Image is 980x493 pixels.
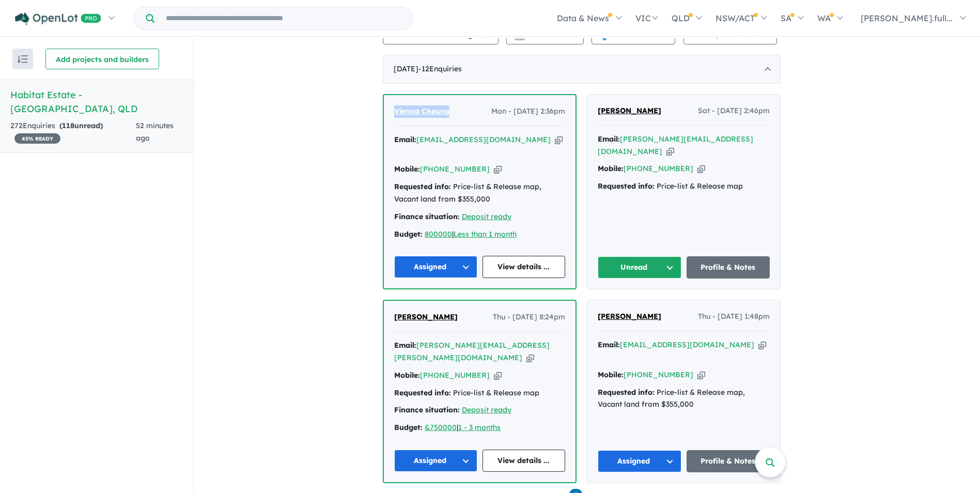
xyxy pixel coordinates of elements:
a: Deposit ready [462,405,511,414]
button: Copy [758,340,766,350]
strong: Email: [598,134,620,144]
strong: ( unread) [59,121,103,130]
span: 118 [62,121,74,130]
a: [PERSON_NAME] [598,105,661,117]
a: [PHONE_NUMBER] [420,371,490,380]
a: [PERSON_NAME] [598,311,661,323]
button: Assigned [394,256,477,278]
div: Price-list & Release map, Vacant land from $355,000 [394,181,565,206]
div: Price-list & Release map, Vacant land from $355,000 [598,387,770,411]
span: [PERSON_NAME] [394,312,458,321]
button: Copy [494,164,502,175]
a: 800000 [425,229,452,239]
a: [EMAIL_ADDRESS][DOMAIN_NAME] [620,340,754,349]
a: [PERSON_NAME][EMAIL_ADDRESS][PERSON_NAME][DOMAIN_NAME] [394,341,550,362]
a: Deposit ready [462,212,511,221]
span: [PERSON_NAME].full... [861,13,953,23]
strong: Budget: [394,229,423,239]
button: Unread [598,256,681,279]
strong: Finance situation: [394,212,460,221]
div: Price-list & Release map [394,387,565,399]
span: 45 % READY [14,133,60,144]
button: Copy [526,352,534,363]
div: | [394,422,565,434]
div: [DATE] [383,55,781,84]
strong: Requested info: [394,388,451,397]
img: sort.svg [18,55,28,63]
span: Mon - [DATE] 2:36pm [491,105,565,118]
a: &750000 [425,423,457,432]
button: Copy [697,369,705,380]
div: | [394,228,565,241]
a: View details ... [483,450,566,472]
strong: Requested info: [598,388,655,397]
strong: Requested info: [598,181,655,191]
a: View details ... [483,256,566,278]
span: 52 minutes ago [136,121,174,143]
a: [PERSON_NAME][EMAIL_ADDRESS][DOMAIN_NAME] [598,134,753,156]
a: Profile & Notes [687,450,770,472]
button: Copy [697,163,705,174]
div: 272 Enquir ies [10,120,136,145]
h5: Habitat Estate - [GEOGRAPHIC_DATA] , QLD [10,88,183,116]
strong: Mobile: [598,164,624,173]
button: Copy [666,146,674,157]
button: Assigned [394,450,477,472]
strong: Finance situation: [394,405,460,414]
span: Vienna Cheong [394,106,449,116]
button: Copy [494,370,502,381]
span: Thu - [DATE] 8:24pm [493,311,565,323]
button: Copy [555,134,563,145]
div: Price-list & Release map [598,180,770,193]
strong: Mobile: [394,164,420,174]
a: [EMAIL_ADDRESS][DOMAIN_NAME] [416,135,551,144]
strong: Email: [394,135,416,144]
span: Sat - [DATE] 2:46pm [698,105,770,117]
input: Try estate name, suburb, builder or developer [157,7,410,29]
span: [PERSON_NAME] [598,312,661,321]
strong: Budget: [394,423,423,432]
strong: Mobile: [394,371,420,380]
button: Assigned [598,450,681,472]
strong: Email: [394,341,416,350]
span: Thu - [DATE] 1:48pm [698,311,770,323]
a: Less than 1 month [454,229,517,239]
strong: Email: [598,340,620,349]
a: Vienna Cheong [394,105,449,118]
a: [PERSON_NAME] [394,311,458,323]
strong: Requested info: [394,182,451,191]
strong: Mobile: [598,370,624,379]
span: [PERSON_NAME] [598,106,661,115]
a: [PHONE_NUMBER] [420,164,490,174]
span: - 12 Enquir ies [418,64,462,73]
img: Openlot PRO Logo White [15,12,101,25]
a: [PHONE_NUMBER] [624,164,693,173]
a: [PHONE_NUMBER] [624,370,693,379]
a: 1 - 3 months [458,423,501,432]
button: Add projects and builders [45,49,159,69]
a: Profile & Notes [687,256,770,279]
